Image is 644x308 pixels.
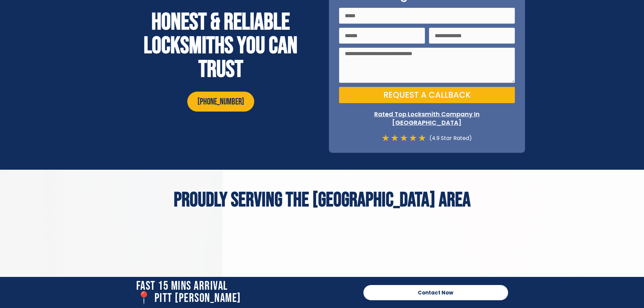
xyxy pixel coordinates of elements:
i: ★ [418,134,426,143]
i: ★ [400,134,408,143]
div: (4.9 Star Rated) [426,134,472,143]
i: ★ [382,134,389,143]
div: 4.7/5 [382,134,426,143]
a: [PHONE_NUMBER] [187,92,254,112]
span: Request a Callback [383,91,471,99]
h2: Fast 15 Mins Arrival 📍 pitt [PERSON_NAME] [136,280,357,305]
p: Rated Top Locksmith Company In [GEOGRAPHIC_DATA] [339,110,515,127]
a: Contact Now [363,285,508,300]
i: ★ [391,134,399,143]
i: ★ [409,134,417,143]
span: [PHONE_NUMBER] [197,97,244,108]
h2: Proudly Serving The [GEOGRAPHIC_DATA] Area [123,190,522,210]
h2: Honest & reliable locksmiths you can trust [123,10,319,81]
button: Request a Callback [339,87,515,103]
span: Contact Now [418,290,453,295]
form: On Point Locksmith [339,8,515,107]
